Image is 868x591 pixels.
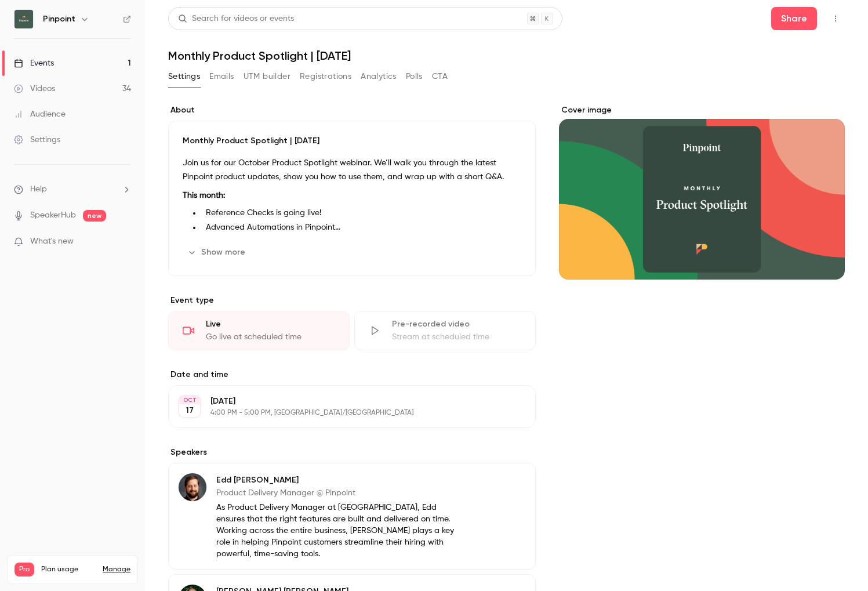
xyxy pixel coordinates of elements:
[392,331,521,343] div: Stream at scheduled time
[354,311,536,350] div: Pre-recorded videoStream at scheduled time
[14,134,60,146] div: Settings
[168,369,536,380] label: Date and time
[209,67,234,86] button: Emails
[117,237,131,247] iframe: Noticeable Trigger
[406,67,423,86] button: Polls
[14,563,34,577] span: Pro
[43,13,75,25] h6: Pinpoint
[186,405,194,416] p: 17
[30,209,76,222] a: SpeakerHub
[83,210,106,222] span: new
[559,104,845,116] label: Cover image
[771,7,817,30] button: Share
[206,318,335,330] div: Live
[168,104,536,116] label: About
[244,67,290,86] button: UTM builder
[178,13,294,25] div: Search for videos or events
[179,396,200,404] div: OCT
[168,447,536,458] label: Speakers
[14,108,66,120] div: Audience
[168,295,536,306] p: Event type
[216,487,460,499] p: Product Delivery Manager @ Pinpoint
[206,331,335,343] div: Go live at scheduled time
[14,57,54,69] div: Events
[361,67,397,86] button: Analytics
[183,156,521,184] p: Join us for our October Product Spotlight webinar. We’ll walk you through the latest Pinpoint pro...
[201,222,521,234] li: Advanced Automations in Pinpoint
[216,474,460,486] p: Edd [PERSON_NAME]
[168,67,200,86] button: Settings
[41,565,96,574] span: Plan usage
[300,67,351,86] button: Registrations
[103,565,130,574] a: Manage
[14,183,131,195] li: help-dropdown-opener
[168,49,845,63] h1: Monthly Product Spotlight | [DATE]
[168,311,350,350] div: LiveGo live at scheduled time
[14,83,55,95] div: Videos
[210,408,474,418] p: 4:00 PM - 5:00 PM, [GEOGRAPHIC_DATA]/[GEOGRAPHIC_DATA]
[559,104,845,280] section: Cover image
[392,318,521,330] div: Pre-recorded video
[14,10,33,28] img: Pinpoint
[201,207,521,219] li: Reference Checks is going live!
[432,67,448,86] button: CTA
[183,135,521,147] p: Monthly Product Spotlight | [DATE]
[216,502,460,560] p: As Product Delivery Manager at [GEOGRAPHIC_DATA], Edd ensures that the right features are built a...
[179,473,206,501] img: Edd Slaney
[183,191,225,200] strong: This month:
[183,243,252,262] button: Show more
[30,183,47,195] span: Help
[210,396,474,407] p: [DATE]
[168,463,536,570] div: Edd SlaneyEdd [PERSON_NAME]Product Delivery Manager @ PinpointAs Product Delivery Manager at [GEO...
[30,235,74,248] span: What's new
